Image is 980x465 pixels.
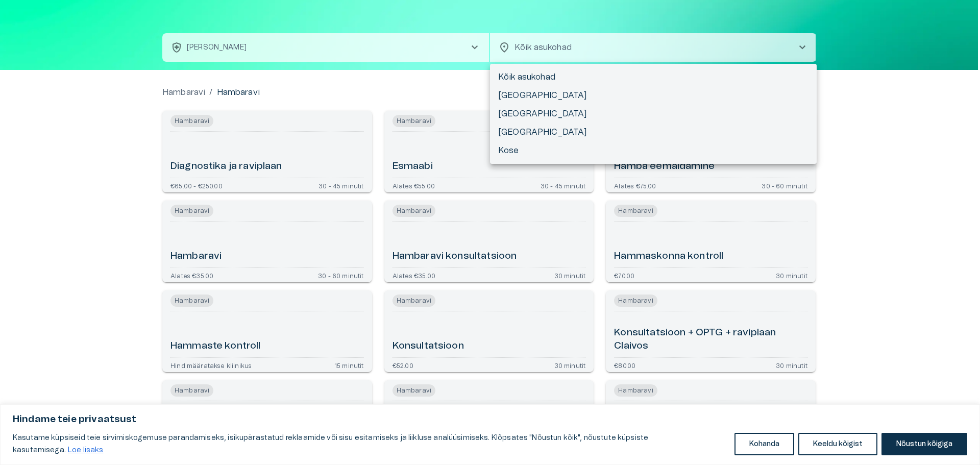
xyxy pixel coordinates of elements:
button: Nõustun kõigiga [881,433,967,455]
li: Kose [490,141,817,160]
li: [GEOGRAPHIC_DATA] [490,105,817,123]
button: Keeldu kõigist [798,433,877,455]
p: Kasutame küpsiseid teie sirvimiskogemuse parandamiseks, isikupärastatud reklaamide või sisu esita... [13,432,727,456]
button: Kohanda [734,433,794,455]
p: Hindame teie privaatsust [13,413,967,426]
li: [GEOGRAPHIC_DATA] [490,123,817,141]
span: Help [52,8,67,16]
li: [GEOGRAPHIC_DATA] [490,86,817,105]
a: Loe lisaks [67,446,104,454]
li: Kõik asukohad [490,68,817,86]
